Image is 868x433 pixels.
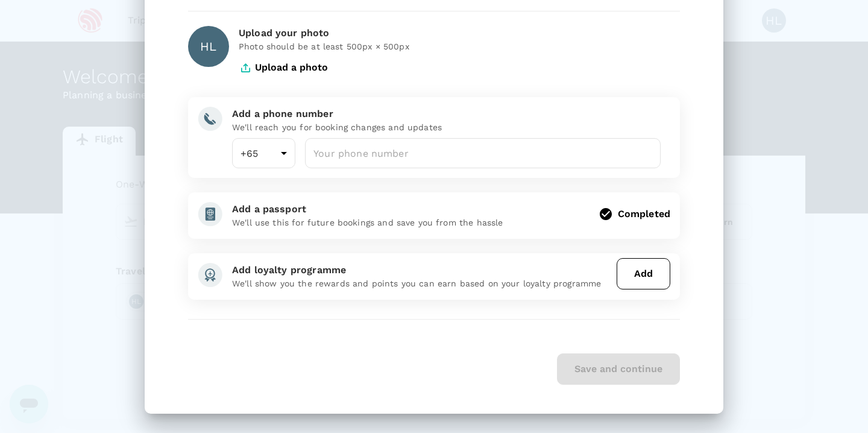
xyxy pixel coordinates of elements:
div: +65 [232,138,295,168]
p: We'll use this for future bookings and save you from the hassle [232,216,589,229]
span: +65 [241,148,258,159]
p: Photo should be at least 500px × 500px [239,40,680,52]
input: Your phone number [305,138,661,168]
button: Add [617,258,670,289]
div: HL [188,26,229,67]
button: Upload a photo [239,52,328,83]
div: Add a passport [232,202,589,216]
div: Add a phone number [232,107,661,121]
p: We'll show you the rewards and points you can earn based on your loyalty programme [232,277,612,289]
div: Completed [618,207,670,221]
img: add-phone-number [198,107,222,131]
img: add-loyalty [198,263,222,287]
div: Add loyalty programme [232,263,612,277]
img: add-passport [198,202,222,226]
p: We'll reach you for booking changes and updates [232,121,661,133]
div: Upload your photo [239,26,680,40]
